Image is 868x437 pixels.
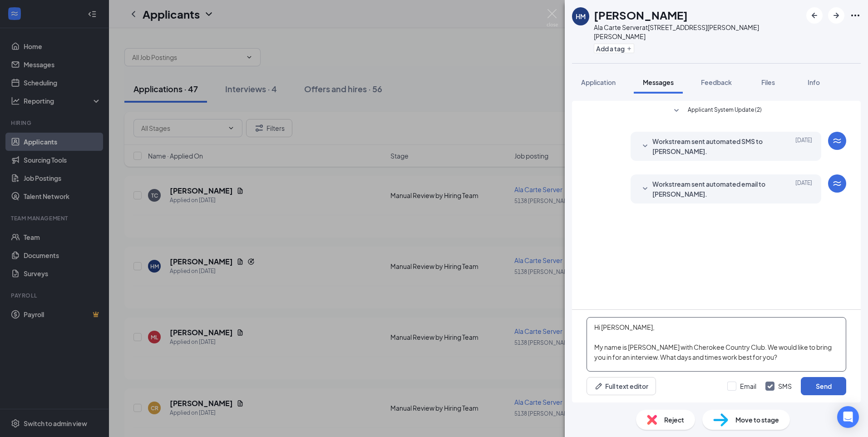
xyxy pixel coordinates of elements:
span: Move to stage [735,415,779,425]
span: Applicant System Update (2) [688,105,762,116]
svg: SmallChevronDown [640,141,651,152]
div: Open Intercom Messenger [837,406,859,428]
h1: [PERSON_NAME] [594,7,688,23]
button: SmallChevronDownApplicant System Update (2) [671,105,762,116]
svg: WorkstreamLogo [832,178,843,189]
svg: ArrowRight [831,10,842,21]
svg: SmallChevronDown [640,184,651,194]
span: Feedback [701,78,732,86]
span: Info [808,78,820,86]
span: Reject [664,415,684,425]
button: Send [801,377,846,395]
span: [DATE] [795,179,812,199]
svg: SmallChevronDown [671,105,682,116]
button: ArrowRight [828,7,844,24]
svg: Pen [594,382,603,391]
svg: ArrowLeftNew [809,10,820,21]
svg: WorkstreamLogo [832,135,843,146]
svg: Ellipses [850,10,861,21]
span: Workstream sent automated email to [PERSON_NAME]. [652,179,771,199]
span: [DATE] [795,136,812,156]
span: Workstream sent automated SMS to [PERSON_NAME]. [652,136,771,156]
div: HM [576,12,586,21]
button: PlusAdd a tag [594,44,634,53]
span: Messages [643,78,674,86]
div: Ala Carte Server at [STREET_ADDRESS][PERSON_NAME][PERSON_NAME] [594,23,802,41]
span: Application [581,78,616,86]
span: Files [761,78,775,86]
button: ArrowLeftNew [806,7,823,24]
svg: Plus [626,46,632,51]
textarea: Hi [PERSON_NAME], My name is [PERSON_NAME] with Cherokee Country Club. We would like to bring you... [587,317,846,372]
button: Full text editorPen [587,377,656,395]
